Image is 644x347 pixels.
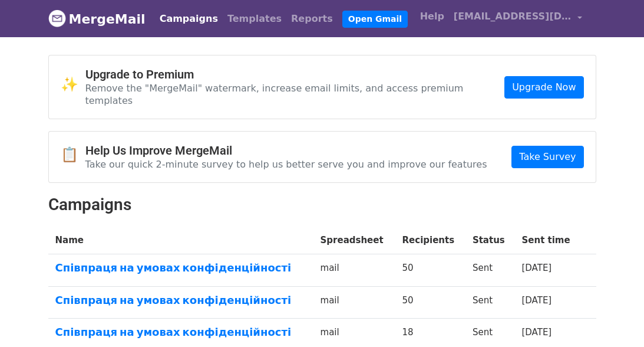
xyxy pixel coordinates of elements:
[55,294,306,307] a: Співпраця на умовах конфіденційності
[55,261,306,274] a: Співпраця на умовах конфіденційності
[313,227,395,254] th: Spreadsheet
[223,7,286,31] a: Templates
[511,146,583,168] a: Take Survey
[85,67,505,81] h4: Upgrade to Premium
[48,6,146,31] a: MergeMail
[415,5,449,28] a: Help
[395,286,465,319] td: 50
[61,146,85,163] span: 📋
[48,227,313,254] th: Name
[85,143,487,158] h4: Help Us Improve MergeMail
[465,286,515,319] td: Sent
[85,158,487,171] p: Take our quick 2-minute survey to help us better serve you and improve our features
[465,254,515,287] td: Sent
[342,11,408,28] a: Open Gmail
[585,290,644,347] iframe: Chat Widget
[449,5,587,32] a: [EMAIL_ADDRESS][DOMAIN_NAME]
[48,195,596,215] h2: Campaigns
[85,82,505,107] p: Remove the "MergeMail" watermark, increase email limits, and access premium templates
[521,327,551,338] a: [DATE]
[521,263,551,273] a: [DATE]
[395,254,465,287] td: 50
[48,9,66,27] img: MergeMail logo
[454,9,572,24] span: [EMAIL_ADDRESS][DOMAIN_NAME]
[55,326,306,339] a: Співпраця на умовах конфіденційності
[465,227,515,254] th: Status
[521,295,551,306] a: [DATE]
[286,7,338,31] a: Reports
[514,227,581,254] th: Sent time
[61,76,85,93] span: ✨
[155,7,223,31] a: Campaigns
[395,227,465,254] th: Recipients
[504,76,583,99] a: Upgrade Now
[313,286,395,319] td: mail
[313,254,395,287] td: mail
